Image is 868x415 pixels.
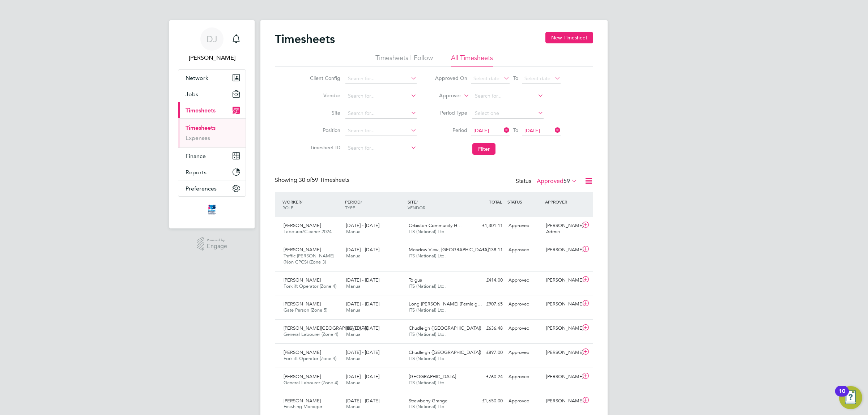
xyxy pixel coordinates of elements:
a: Go to home page [178,204,246,215]
span: ITS (National) Ltd. [409,228,446,235]
span: [DATE] - [DATE] [346,222,379,228]
span: VENDOR [408,205,425,210]
div: [PERSON_NAME] [543,395,581,407]
div: [PERSON_NAME] [543,322,581,334]
div: STATUS [506,195,543,208]
span: Strawberry Grange [409,398,447,404]
div: £897.00 [468,347,506,359]
a: DJ[PERSON_NAME] [178,27,246,62]
span: Select date [524,75,550,82]
div: [PERSON_NAME] [543,371,581,383]
span: [PERSON_NAME] [284,301,321,307]
li: All Timesheets [451,54,493,67]
span: 59 Timesheets [299,176,349,184]
span: [PERSON_NAME][GEOGRAPHIC_DATA] [284,325,368,331]
div: £1,301.11 [468,220,506,232]
label: Period [435,127,467,133]
span: Manual [346,307,362,313]
label: Client Config [308,75,340,81]
div: Status [516,176,579,187]
span: Engage [207,243,227,249]
span: Manual [346,228,362,235]
span: Forklift Operator (Zone 4) [284,355,336,361]
label: Period Type [435,110,467,116]
label: Timesheet ID [308,144,340,151]
button: Open Resource Center, 10 new notifications [839,386,862,409]
span: Jobs [186,91,198,98]
input: Search for... [345,91,417,101]
span: TYPE [345,205,355,210]
div: Approved [506,395,543,407]
span: [PERSON_NAME] [284,277,321,283]
span: [PERSON_NAME] [284,247,321,253]
li: Timesheets I Follow [375,54,433,67]
input: Search for... [472,91,544,101]
span: / [361,199,362,205]
span: / [416,199,418,205]
label: Vendor [308,92,340,99]
span: Labourer/Cleaner 2024 [284,228,332,235]
span: DJ [207,34,217,44]
span: Select date [473,75,499,82]
span: ITS (National) Ltd. [409,253,446,259]
div: Approved [506,244,543,256]
button: Reports [178,164,246,180]
div: Showing [275,176,351,184]
a: Expenses [186,134,210,141]
input: Select one [472,108,544,119]
span: Gate Person (Zone 5) [284,307,327,313]
span: 59 [563,177,570,185]
span: Manual [346,283,362,289]
span: Reports [186,169,207,176]
button: Jobs [178,86,246,102]
span: [DATE] [473,127,489,134]
span: Powered by [207,237,227,243]
span: [DATE] - [DATE] [346,247,379,253]
span: Traffic [PERSON_NAME] (Non CPCS) (Zone 3) [284,253,334,265]
div: £636.48 [468,322,506,334]
span: [DATE] - [DATE] [346,349,379,355]
span: [DATE] - [DATE] [346,301,379,307]
span: Manual [346,253,362,259]
span: [DATE] - [DATE] [346,373,379,380]
span: ITS (National) Ltd. [409,380,446,386]
span: To [511,73,520,83]
div: SITE [406,195,468,214]
img: itsconstruction-logo-retina.png [207,204,217,215]
span: Chudleigh ([GEOGRAPHIC_DATA]) [409,349,481,355]
label: Approver [429,92,461,99]
span: [DATE] [524,127,540,134]
label: Approved On [435,75,467,81]
label: Position [308,127,340,133]
input: Search for... [345,108,417,119]
div: Approved [506,220,543,232]
span: TOTAL [489,199,502,205]
button: Network [178,70,246,86]
span: Meadow View, [GEOGRAPHIC_DATA]… [409,247,493,253]
label: Approved [537,177,577,185]
span: Manual [346,355,362,361]
span: [DATE] - [DATE] [346,325,379,331]
span: Orbiston Community H… [409,222,462,228]
div: [PERSON_NAME] Admin [543,220,581,238]
div: Approved [506,347,543,359]
span: ITS (National) Ltd. [409,283,446,289]
span: [DATE] - [DATE] [346,277,379,283]
span: Preferences [186,185,217,192]
span: Forklift Operator (Zone 4) [284,283,336,289]
span: [PERSON_NAME] [284,222,321,228]
div: Timesheets [178,118,246,147]
button: Finance [178,148,246,164]
div: [PERSON_NAME] [543,244,581,256]
nav: Main navigation [169,20,255,228]
div: £414.00 [468,274,506,286]
span: [DATE] - [DATE] [346,398,379,404]
button: Filter [472,143,495,155]
input: Search for... [345,74,417,84]
input: Search for... [345,143,417,153]
span: Long [PERSON_NAME] (Fernleig… [409,301,482,307]
div: PERIOD [343,195,406,214]
div: Approved [506,322,543,334]
div: £760.24 [468,371,506,383]
div: [PERSON_NAME] [543,274,581,286]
